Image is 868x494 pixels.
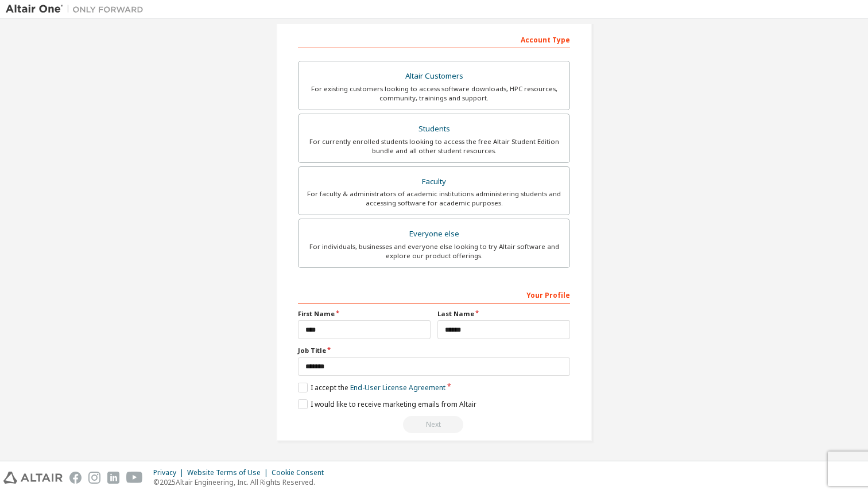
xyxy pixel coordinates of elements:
div: Faculty [305,174,563,190]
img: Altair One [6,3,149,15]
img: facebook.svg [69,472,82,484]
div: Students [305,121,563,137]
div: Privacy [153,468,187,477]
label: Last Name [437,309,570,318]
a: End-User License Agreement [350,383,445,392]
div: For currently enrolled students looking to access the free Altair Student Edition bundle and all ... [305,137,563,155]
div: Website Terms of Use [187,468,272,477]
div: Everyone else [305,226,563,242]
img: youtube.svg [126,472,143,484]
div: For faculty & administrators of academic institutions administering students and accessing softwa... [305,189,563,208]
div: Cookie Consent [272,468,331,477]
div: Altair Customers [305,68,563,84]
div: For individuals, businesses and everyone else looking to try Altair software and explore our prod... [305,242,563,260]
div: Account Type [298,30,570,48]
label: I would like to receive marketing emails from Altair [298,399,476,409]
img: linkedin.svg [107,472,119,484]
div: For existing customers looking to access software downloads, HPC resources, community, trainings ... [305,84,563,103]
div: Your Profile [298,285,570,304]
label: First Name [298,309,431,318]
img: altair_logo.svg [3,472,63,484]
p: © 2025 Altair Engineering, Inc. All Rights Reserved. [153,477,331,487]
div: Read and acccept EULA to continue [298,416,570,433]
label: Job Title [298,346,570,355]
img: instagram.svg [88,472,100,484]
label: I accept the [298,383,445,392]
